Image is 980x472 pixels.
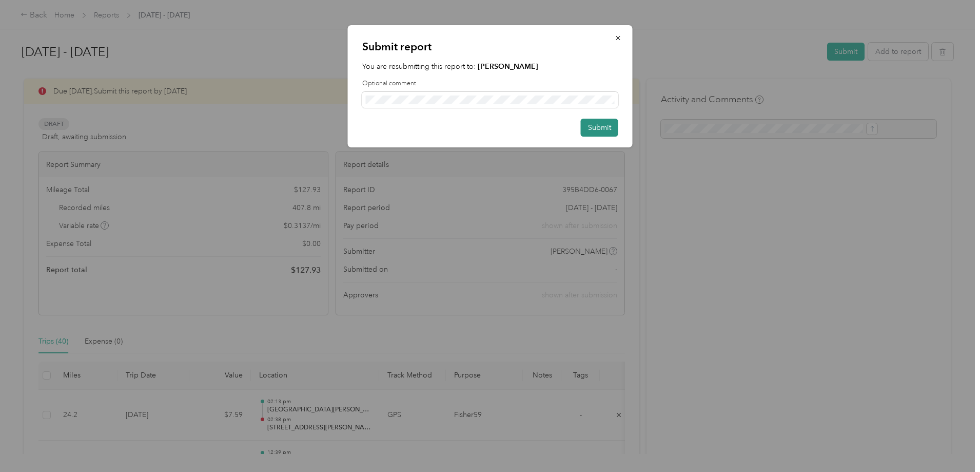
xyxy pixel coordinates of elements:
[362,61,618,72] p: You are resubmitting this report to:
[478,62,538,71] strong: [PERSON_NAME]
[362,79,618,88] label: Optional comment
[581,119,618,137] button: Submit
[923,414,980,472] iframe: Everlance-gr Chat Button Frame
[362,40,618,54] p: Submit report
